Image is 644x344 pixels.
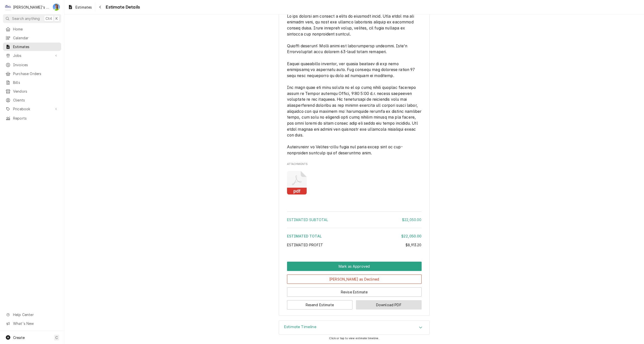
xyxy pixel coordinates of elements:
span: Estimated Profit [287,243,323,247]
span: Purchase Orders [13,71,59,76]
div: $22,050.00 [401,233,422,239]
a: Go to Pricebook [3,105,61,113]
a: Home [3,25,61,33]
span: Terms & Conditions [287,13,422,156]
div: Estimate Timeline [279,320,430,335]
div: Button Group Row [287,297,422,309]
button: Accordion Details Expand Trigger [279,321,429,335]
span: Attachments [287,162,422,166]
a: Go to What's New [3,319,61,328]
div: $8,913.20 [406,242,421,248]
div: Estimated Total [287,233,422,239]
a: Calendar [3,34,61,42]
div: Amount Summary [287,210,422,251]
span: Estimated Subtotal [287,218,328,222]
a: Estimates [3,43,61,51]
span: Help Center [13,312,58,317]
span: Click or tap to view estimate timeline. [329,337,379,340]
a: Reports [3,114,61,122]
span: Search anything [12,16,40,21]
div: Accordion Header [279,321,429,335]
button: Download PDF [356,300,422,309]
span: Bills [13,80,59,85]
div: Button Group Row [287,271,422,284]
div: C [5,4,12,11]
span: Create [13,335,25,340]
button: [PERSON_NAME] as Declined [287,274,422,284]
a: Go to Help Center [3,311,61,319]
div: GA [53,4,60,11]
button: Search anythingCtrlK [3,14,61,23]
span: Estimated Total [287,234,322,238]
div: Button Group Row [287,284,422,297]
div: Button Group [287,262,422,309]
span: K [56,16,58,21]
span: Invoices [13,62,59,67]
span: Reports [13,116,59,121]
h3: Estimate Timeline [284,325,316,329]
span: Jobs [13,53,51,58]
div: Estimated Subtotal [287,217,422,222]
span: Estimates [75,5,92,10]
span: What's New [13,321,58,326]
span: Attachments [287,167,422,199]
div: Attachments [287,162,422,199]
a: Estimates [66,3,94,11]
span: Estimates [13,44,59,49]
a: Clients [3,96,61,104]
span: Pricebook [13,106,51,112]
span: Ctrl [46,16,52,21]
div: Terms & Conditions [287,8,422,156]
div: $22,050.00 [402,217,422,222]
button: pdf [287,171,307,195]
a: Vendors [3,87,61,95]
div: Estimated Profit [287,242,422,248]
span: C [55,335,58,340]
button: Revise Estimate [287,287,422,297]
button: Resend Estimate [287,300,353,309]
a: Invoices [3,61,61,69]
span: Home [13,26,59,32]
div: Clay's Refrigeration's Avatar [5,4,12,11]
a: Go to Jobs [3,51,61,60]
a: Purchase Orders [3,70,61,78]
button: Mark as Approved [287,262,422,271]
a: Bills [3,78,61,87]
div: [PERSON_NAME]'s Refrigeration [13,5,50,10]
span: Estimate Details [104,4,140,11]
span: Calendar [13,35,59,41]
div: Button Group Row [287,262,422,271]
span: Clients [13,97,59,103]
button: Navigate back [96,3,104,11]
span: Vendors [13,89,59,94]
div: Greg Austin's Avatar [53,4,60,11]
